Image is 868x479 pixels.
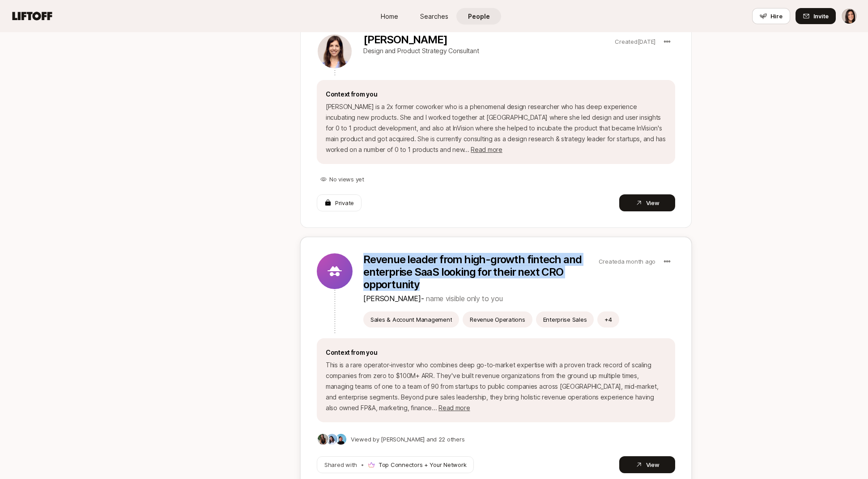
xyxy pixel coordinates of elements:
[318,434,328,445] img: 33ee49e1_eec9_43f1_bb5d_6b38e313ba2b.jpg
[426,294,502,303] span: name visible only to you
[336,434,346,445] img: 678d0f93_288a_41d9_ba69_5248bbad746e.jpg
[326,101,666,155] p: [PERSON_NAME] is a 2x former coworker who is a phenomenal design researcher who has deep experien...
[324,460,357,469] p: Shared with
[327,434,337,445] img: 3b21b1e9_db0a_4655_a67f_ab9b1489a185.jpg
[326,347,666,358] p: Context from you
[370,315,452,324] p: Sales & Account Management
[412,8,456,25] a: Searches
[381,12,398,21] span: Home
[796,8,836,24] button: Invite
[619,456,675,473] button: View
[351,435,464,444] p: Viewed by [PERSON_NAME] and 22 others
[841,8,857,24] button: Eleanor Morgan
[813,12,829,21] span: Invite
[842,8,857,24] img: Eleanor Morgan
[335,198,354,207] p: Private
[599,257,655,266] p: Created a month ago
[363,253,595,291] p: Revenue leader from high-growth fintech and enterprise SaaS looking for their next CRO opportunity
[367,8,412,25] a: Home
[318,34,352,68] img: 078aaabc_77bf_4f62_99c8_43516fd9b0fa.jpg
[752,8,790,24] button: Hire
[597,311,619,328] button: +4
[619,194,675,211] button: View
[470,315,525,324] p: Revenue Operations
[379,460,466,469] p: Top Connectors + Your Network
[420,12,448,21] span: Searches
[615,37,655,46] p: Created [DATE]
[361,460,364,469] p: •
[438,404,470,412] span: Read more
[468,12,490,21] span: People
[363,34,611,46] p: [PERSON_NAME]
[471,146,502,153] span: Read more
[363,293,595,304] p: [PERSON_NAME] -
[456,8,501,25] a: People
[363,48,611,54] p: Design and Product Strategy Consultant
[326,360,666,413] p: This is a rare operator-investor who combines deep go-to-market expertise with a proven track rec...
[329,175,364,184] p: No views yet
[326,89,666,100] p: Context from you
[770,12,783,21] span: Hire
[543,315,587,324] p: Enterprise Sales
